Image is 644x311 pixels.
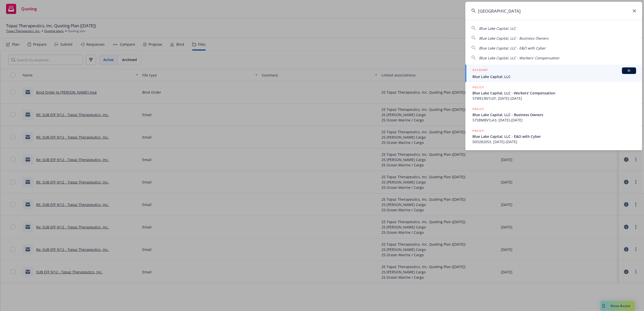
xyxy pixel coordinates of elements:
span: Blue Lake Capital, LLC - E&O with Cyber [472,134,636,139]
span: Blue Lake Capital, LLC - Workers' Compensation [472,90,636,96]
input: Search... [465,2,642,20]
h5: POLICY [472,107,484,112]
a: POLICYBlue Lake Capital, LLC - E&O with CyberD03282053, [DATE]-[DATE] [465,125,642,147]
span: D03282053, [DATE]-[DATE] [472,139,636,144]
h5: POLICY [472,85,484,90]
a: POLICYBlue Lake Capital, LLC - Business Owners57SBMBV1LA3, [DATE]-[DATE] [465,104,642,125]
h5: POLICY [472,128,484,133]
span: 57SBMBV1LA3, [DATE]-[DATE] [472,117,636,123]
a: ACCOUNTBIBlue Lake Capital, LLC [465,65,642,82]
span: Blue Lake Capital, LLC - Business Owners [479,36,548,41]
span: Blue Lake Capital, LLC [472,74,636,79]
span: Blue Lake Capital, LLC - E&O with Cyber [479,46,546,50]
span: Blue Lake Capital, LLC - Business Owners [472,112,636,117]
span: Blue Lake Capital, LLC [479,26,516,31]
span: BI [624,68,634,73]
h5: ACCOUNT [472,67,488,73]
span: Blue Lake Capital, LLC - Workers' Compensation [479,56,559,60]
a: POLICYBlue Lake Capital, LLC - Workers' Compensation57WECBV1LEF, [DATE]-[DATE] [465,82,642,104]
span: 57WECBV1LEF, [DATE]-[DATE] [472,96,636,101]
